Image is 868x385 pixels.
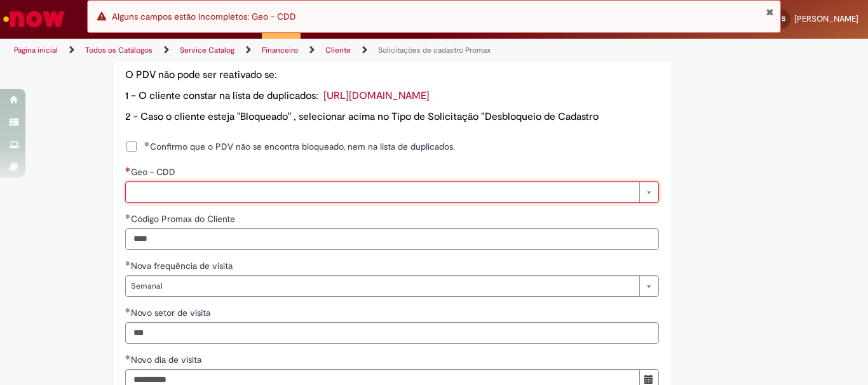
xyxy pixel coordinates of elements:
[125,110,599,123] span: 2 - Caso o cliente esteja "Bloqueado" , selecionar acima no Tipo de Solicitação “Desbloqueio de C...
[125,214,131,219] span: Obrigatório Preenchido
[125,355,131,360] span: Obrigatório Preenchido
[323,89,430,102] a: [URL][DOMAIN_NAME]
[131,276,633,296] span: Semanal
[10,39,569,62] ul: Trilhas de página
[125,167,131,172] span: Necessários
[125,228,659,250] input: Código Promax do Cliente
[262,45,298,55] a: Financeiro
[112,11,296,22] span: Alguns campos estão incompletos: Geo - CDD
[131,354,204,365] span: Novo dia de visita
[1,6,67,32] img: ServiceNow
[131,213,238,225] span: Código Promax do Cliente
[144,140,455,153] span: Confirmo que o PDV não se encontra bloqueado, nem na lista de duplicados.
[766,7,774,17] button: Fechar Notificação
[125,261,131,266] span: Obrigatório Preenchido
[325,45,351,55] a: Cliente
[378,45,491,55] a: Solicitações de cadastro Promax
[85,45,153,55] a: Todos os Catálogos
[125,89,318,102] span: 1 – O cliente constar na lista de duplicados:
[14,45,58,55] a: Página inicial
[125,69,277,81] span: O PDV não pode ser reativado se:
[131,307,213,318] span: Novo setor de visita
[131,166,178,178] span: Geo - CDD
[125,308,131,313] span: Obrigatório Preenchido
[144,141,150,147] span: Obrigatório Preenchido
[180,45,234,55] a: Service Catalog
[794,13,858,24] span: [PERSON_NAME]
[125,181,659,203] a: Limpar campo Geo - CDD
[125,322,659,344] input: Novo setor de visita
[131,260,235,271] span: Nova frequência de visita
